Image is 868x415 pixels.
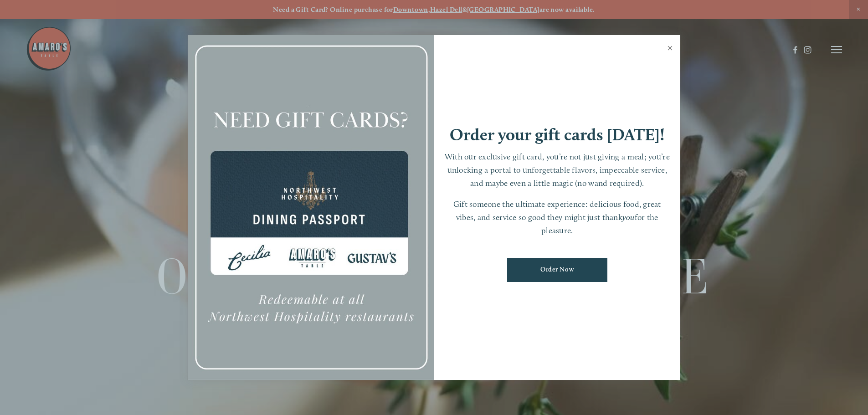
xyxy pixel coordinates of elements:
p: With our exclusive gift card, you’re not just giving a meal; you’re unlocking a portal to unforge... [443,150,672,190]
a: Close [661,36,679,62]
p: Gift someone the ultimate experience: delicious food, great vibes, and service so good they might... [443,198,672,237]
h1: Order your gift cards [DATE]! [450,126,665,143]
a: Order Now [507,258,607,282]
em: you [622,212,635,222]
